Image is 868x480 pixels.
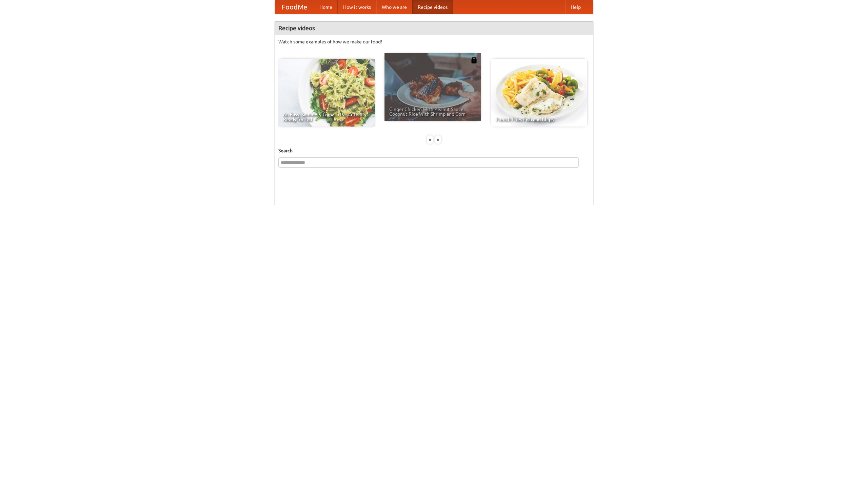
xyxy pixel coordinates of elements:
[496,117,583,122] span: French Fries Fish and Chips
[412,0,453,14] a: Recipe videos
[471,57,477,63] img: 483408.png
[278,59,375,127] a: An Easy, Summery Tomato Pasta That's Ready for Fall
[427,135,433,144] div: «
[278,38,590,45] p: Watch some examples of how we make our food!
[275,0,314,14] a: FoodMe
[376,0,412,14] a: Who we are
[565,0,586,14] a: Help
[435,135,441,144] div: »
[275,21,593,35] h4: Recipe videos
[314,0,338,14] a: Home
[338,0,376,14] a: How it works
[283,112,370,122] span: An Easy, Summery Tomato Pasta That's Ready for Fall
[491,59,587,127] a: French Fries Fish and Chips
[278,147,590,154] h5: Search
